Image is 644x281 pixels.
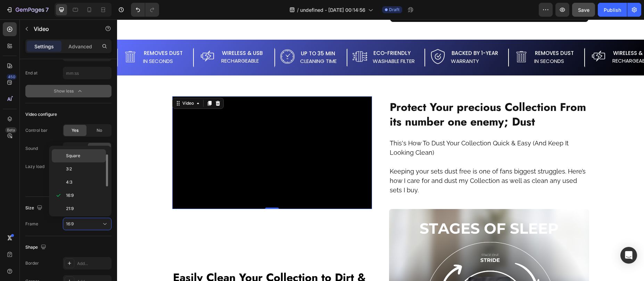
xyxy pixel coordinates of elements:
[34,43,54,50] p: Settings
[273,80,469,110] strong: Protect Your precious Collection From its number one enemy; Dust
[25,85,112,97] button: Show less
[72,145,79,152] span: Yes
[335,30,387,38] p: Backed by 1-Year
[495,38,545,45] p: Rechargeable
[54,88,83,95] div: Show less
[25,243,48,252] div: Shape
[572,3,595,17] button: Save
[25,203,44,213] div: Size
[163,30,177,44] img: gempages_511736710535578656-ecb8cfa0-9ed7-4d0c-a221-941557c98c2a.png
[66,221,74,226] span: 16:9
[334,39,388,45] p: Warranty
[389,7,399,13] span: Draft
[64,81,78,87] div: Video
[7,74,17,80] div: 450
[46,6,49,14] p: 7
[256,39,304,45] p: Washable Filter
[25,70,38,76] div: End at
[256,30,303,38] p: Eco-Friendly
[5,127,17,133] div: Beta
[3,3,52,17] button: 7
[598,3,627,17] button: Publish
[313,30,328,45] img: gempages_511736710535578656-cd49f476-1285-4a59-963e-2ee0499ddc70.png
[273,148,469,174] span: Keeping your sets dust free is one of fans biggest struggles. Here’s how I care for and dust my C...
[620,247,637,264] div: Open Intercom Messenger
[184,30,225,38] p: Up to 35 Min
[25,178,112,191] button: Show more
[417,39,464,45] p: in Seconds
[25,127,48,134] div: Control bar
[183,39,226,45] p: Cleaning Time
[25,260,39,266] div: Border
[66,153,80,159] span: Square
[55,77,255,190] iframe: Video
[496,30,544,38] p: Wireless & USB
[397,30,412,45] img: gempages_511736710535578656-57d1eb11-dad2-44b0-b466-22c7dc76ebed.png
[418,30,463,38] p: Removes Dust
[68,43,92,50] p: Advanced
[66,206,74,212] span: 21:9
[66,179,72,185] span: 4:3
[25,163,44,170] div: Lazy load
[66,192,74,199] span: 16:9
[63,67,112,79] input: mm:ss
[236,30,250,44] img: gempages_511736710535578656-d60623ae-d2e3-4ac3-b8a7-9f03dea32833.png
[131,3,159,17] div: Undo/Redo
[97,127,102,134] span: No
[25,145,38,152] div: Sound
[117,19,644,281] iframe: To enrich screen reader interactions, please activate Accessibility in Grammarly extension settings
[25,111,57,118] div: Video configure
[604,6,621,14] div: Publish
[473,29,490,45] img: gempages_511736710535578656-e2506c5a-701c-4218-b249-c483a393ae9b.png
[97,145,102,152] span: No
[77,260,110,267] div: Add...
[25,221,38,227] div: Frame
[300,6,365,14] span: undefined - [DATE] 00:14:56
[297,6,299,14] span: /
[72,127,79,134] span: Yes
[34,25,93,33] p: Video
[273,120,452,137] span: This's How To Dust Your Collection Quick & Easy (And Keep It Looking Clean)
[66,166,72,172] span: 3:2
[578,7,589,13] span: Save
[63,218,112,230] button: 16:9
